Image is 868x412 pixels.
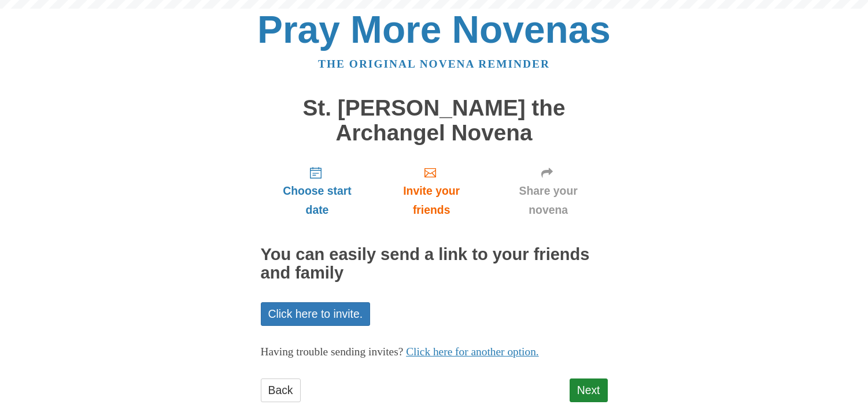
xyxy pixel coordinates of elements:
a: The original novena reminder [318,58,550,70]
span: Invite your friends [385,181,477,220]
span: Having trouble sending invites? [261,346,404,358]
span: Share your novena [501,181,596,220]
a: Click here to invite. [261,302,371,326]
a: Back [261,378,301,402]
a: Share your novena [489,157,608,225]
a: Next [570,378,608,402]
span: Choose start date [272,181,363,220]
h2: You can easily send a link to your friends and family [261,246,608,283]
a: Invite your friends [374,157,489,225]
a: Click here for another option. [406,346,539,358]
a: Choose start date [261,157,374,225]
h1: St. [PERSON_NAME] the Archangel Novena [261,96,608,145]
a: Pray More Novenas [257,8,611,51]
